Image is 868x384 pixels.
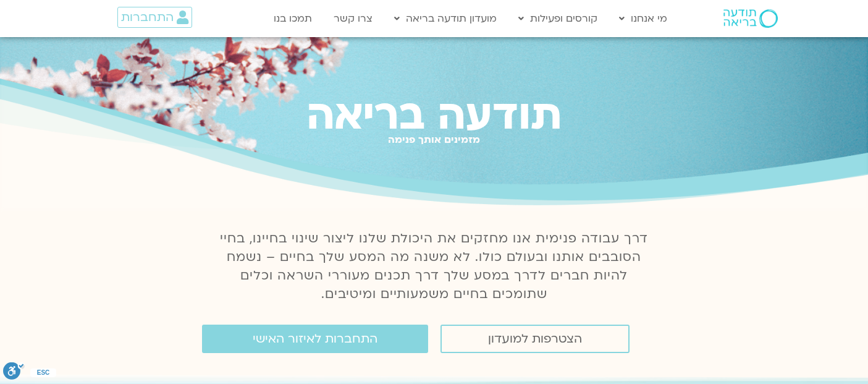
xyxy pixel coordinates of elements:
a: הצטרפות למועדון [440,325,630,353]
a: צרו קשר [327,7,379,30]
span: התחברות [121,11,174,24]
img: תודעה בריאה [723,9,778,28]
span: הצטרפות למועדון [488,332,582,346]
a: התחברות [117,7,192,28]
a: התחברות לאיזור האישי [202,325,428,353]
a: מי אנחנו [613,7,673,30]
a: קורסים ופעילות [512,7,604,30]
a: תמכו בנו [268,7,318,30]
span: התחברות לאיזור האישי [253,332,377,346]
p: דרך עבודה פנימית אנו מחזקים את היכולת שלנו ליצור שינוי בחיינו, בחיי הסובבים אותנו ובעולם כולו. לא... [213,229,655,304]
a: מועדון תודעה בריאה [388,7,503,30]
